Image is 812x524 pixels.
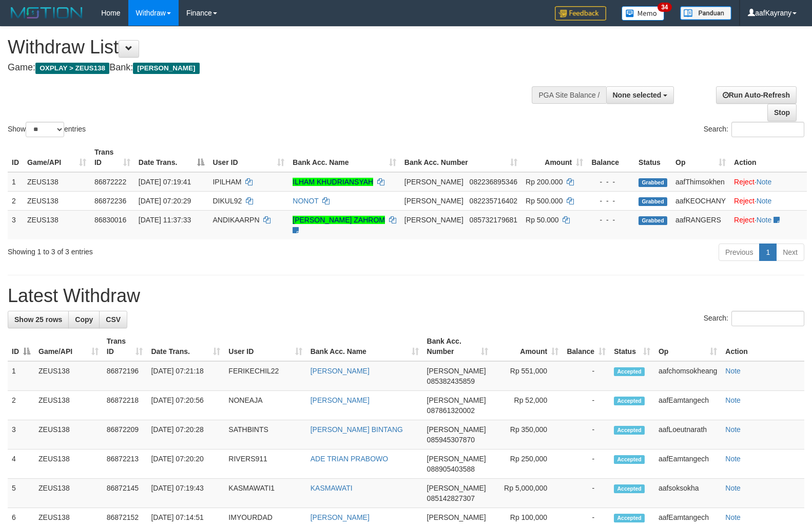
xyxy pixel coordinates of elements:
[34,332,103,361] th: Game/API: activate to sort column ascending
[492,479,563,508] td: Rp 5,000,000
[139,197,191,205] span: [DATE] 07:20:29
[34,450,103,479] td: ZEUS138
[680,6,731,20] img: panduan.png
[521,143,587,172] th: Amount: activate to sort column ascending
[139,216,191,224] span: [DATE] 11:37:33
[427,513,486,521] span: [PERSON_NAME]
[613,91,662,99] span: None selected
[427,465,475,473] span: Copy 088905403588 to clipboard
[563,420,610,450] td: -
[725,484,741,492] a: Note
[8,37,531,58] h1: Withdraw List
[103,332,147,361] th: Trans ID: activate to sort column ascending
[654,361,721,391] td: aafchomsokheang
[492,420,563,450] td: Rp 350,000
[470,178,517,186] span: Copy 082236895346 to clipboard
[757,216,772,224] a: Note
[208,143,288,172] th: User ID: activate to sort column ascending
[404,178,463,186] span: [PERSON_NAME]
[730,191,807,210] td: ·
[725,396,741,404] a: Note
[90,143,134,172] th: Trans ID: activate to sort column ascending
[147,479,224,508] td: [DATE] 07:19:43
[725,425,741,434] a: Note
[8,361,34,391] td: 1
[634,143,671,172] th: Status
[311,425,403,434] a: [PERSON_NAME] BINTANG
[8,191,23,210] td: 2
[224,479,306,508] td: KASMAWATI1
[591,196,630,206] div: - - -
[8,420,34,450] td: 3
[622,6,665,21] img: Button%20Memo.svg
[563,361,610,391] td: -
[427,367,486,375] span: [PERSON_NAME]
[147,361,224,391] td: [DATE] 07:21:18
[725,367,741,375] a: Note
[734,216,755,224] a: Reject
[563,450,610,479] td: -
[427,494,475,502] span: Copy 085142827307 to clipboard
[704,311,804,326] label: Search:
[147,332,224,361] th: Date Trans.: activate to sort column ascending
[725,455,741,463] a: Note
[757,197,772,205] a: Note
[654,332,721,361] th: Op: activate to sort column ascending
[606,86,674,104] button: None selected
[759,244,777,261] a: 1
[671,191,730,210] td: aafKEOCHANY
[730,143,807,172] th: Action
[776,244,804,261] a: Next
[654,479,721,508] td: aafsoksokha
[427,396,486,404] span: [PERSON_NAME]
[293,197,318,205] a: NONOT
[311,367,370,375] a: [PERSON_NAME]
[293,178,373,186] a: ILHAM KHUDRIANSYAH
[94,216,126,224] span: 86830016
[658,3,671,12] span: 34
[731,122,804,137] input: Search:
[671,143,730,172] th: Op: activate to sort column ascending
[721,332,804,361] th: Action
[492,391,563,420] td: Rp 52,000
[614,426,645,435] span: Accepted
[134,143,209,172] th: Date Trans.: activate to sort column descending
[614,367,645,376] span: Accepted
[8,332,34,361] th: ID: activate to sort column descending
[94,197,126,205] span: 86872236
[614,397,645,405] span: Accepted
[23,143,90,172] th: Game/API: activate to sort column ascending
[212,197,242,205] span: DIKUL92
[8,286,804,306] h1: Latest Withdraw
[563,332,610,361] th: Balance: activate to sort column ascending
[103,361,147,391] td: 86872196
[103,420,147,450] td: 86872209
[654,450,721,479] td: aafEamtangech
[311,455,388,463] a: ADE TRIAN PRABOWO
[427,455,486,463] span: [PERSON_NAME]
[587,143,634,172] th: Balance
[526,178,563,186] span: Rp 200.000
[224,332,306,361] th: User ID: activate to sort column ascending
[293,216,385,224] a: [PERSON_NAME] ZAHROM
[311,513,370,521] a: [PERSON_NAME]
[427,484,486,492] span: [PERSON_NAME]
[103,450,147,479] td: 86872213
[34,391,103,420] td: ZEUS138
[224,420,306,450] td: SATHBINTS
[34,420,103,450] td: ZEUS138
[147,391,224,420] td: [DATE] 07:20:56
[591,215,630,225] div: - - -
[23,210,90,239] td: ZEUS138
[591,177,630,187] div: - - -
[610,332,654,361] th: Status: activate to sort column ascending
[8,242,331,257] div: Showing 1 to 3 of 3 entries
[94,178,126,186] span: 86872222
[470,216,517,224] span: Copy 085732179681 to clipboard
[75,315,93,324] span: Copy
[526,197,563,205] span: Rp 500.000
[8,450,34,479] td: 4
[654,420,721,450] td: aafLoeutnarath
[614,484,645,493] span: Accepted
[34,361,103,391] td: ZEUS138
